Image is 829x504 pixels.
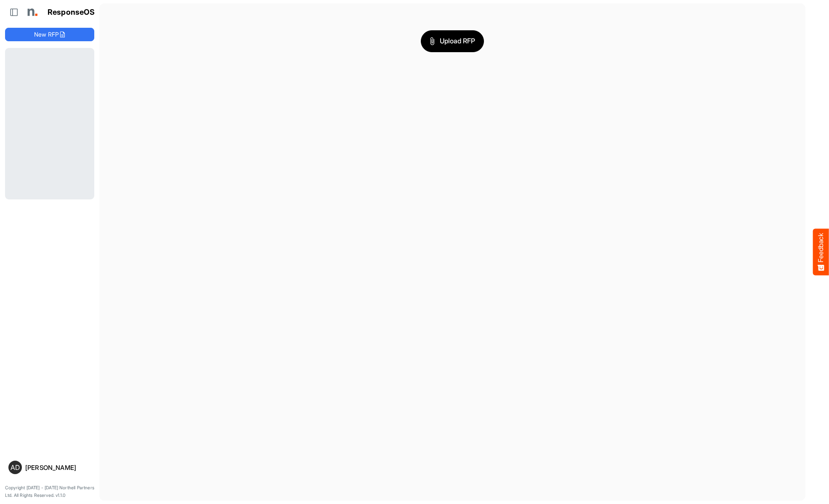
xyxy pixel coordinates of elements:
[430,36,475,47] span: Upload RFP
[23,4,40,21] img: Northell
[813,229,829,276] button: Feedback
[48,8,95,17] h1: ResponseOS
[11,464,20,471] span: AD
[5,28,94,41] button: New RFP
[421,30,484,52] button: Upload RFP
[25,464,91,471] div: [PERSON_NAME]
[5,48,94,199] div: Loading...
[5,484,94,499] p: Copyright [DATE] - [DATE] Northell Partners Ltd. All Rights Reserved. v1.1.0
